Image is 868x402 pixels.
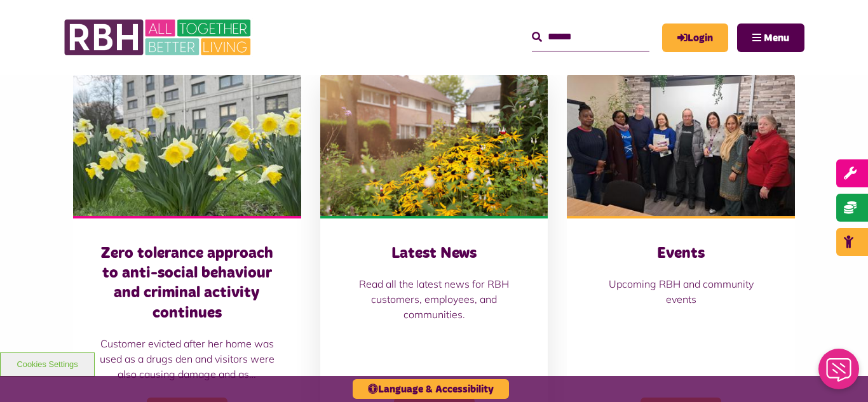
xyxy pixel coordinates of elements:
span: Menu [764,33,789,43]
h3: Latest News [346,244,523,264]
h3: Events [592,244,770,264]
a: MyRBH [662,23,728,52]
iframe: Netcall Web Assistant for live chat [811,345,868,402]
img: Group photo of customers and colleagues at Spotland Community Centre [567,74,795,216]
h3: Zero tolerance approach to anti-social behaviour and criminal activity continues [98,244,276,323]
p: Read all the latest news for RBH customers, employees, and communities. [346,276,523,322]
input: Search [532,23,649,51]
button: Language & Accessibility [353,379,509,399]
img: SAZ MEDIA RBH HOUSING4 [320,74,548,216]
img: RBH [64,13,254,62]
p: Customer evicted after her home was used as a drugs den and visitors were also causing damage and... [98,336,276,382]
p: Upcoming RBH and community events [592,276,770,307]
img: Freehold [73,74,301,216]
button: Navigation [737,23,804,52]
